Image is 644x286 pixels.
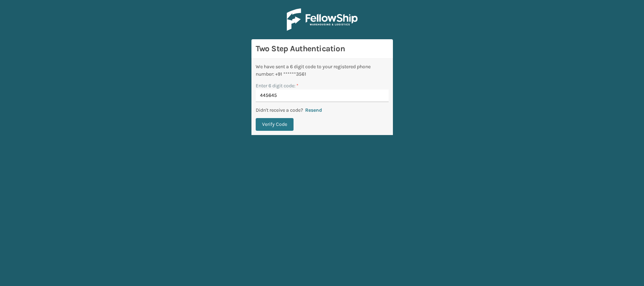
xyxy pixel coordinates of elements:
[287,8,358,31] img: Logo
[256,63,389,78] div: We have sent a 6 digit code to your registered phone number: +91 ******3561
[303,107,324,113] button: Resend
[256,82,298,89] label: Enter 6 digit code:
[256,43,389,54] h3: Two Step Authentication
[256,118,294,131] button: Verify Code
[256,106,303,114] p: Didn't receive a code?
